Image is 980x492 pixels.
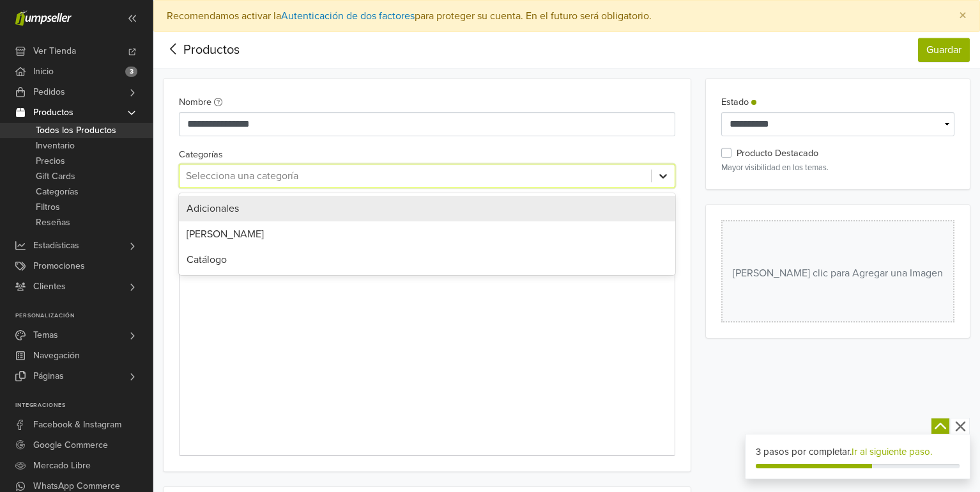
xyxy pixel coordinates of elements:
[36,215,70,230] span: Reseñas
[33,456,91,476] span: Mercado Libre
[187,253,227,266] span: Catálogo
[721,95,756,109] label: Estado
[33,102,73,123] span: Productos
[281,10,415,22] a: Autenticación de dos factores
[33,235,79,256] span: Estadísticas
[756,445,960,459] div: 3 pasos por completar.
[33,435,108,456] span: Google Commerce
[33,82,65,102] span: Pedidos
[721,220,954,322] button: [PERSON_NAME] clic para Agregar una Imagen
[164,40,240,60] div: Productos
[33,366,64,386] span: Páginas
[36,154,65,169] span: Precios
[36,184,79,200] span: Categorías
[125,67,137,77] span: 3
[36,169,75,184] span: Gift Cards
[179,95,222,109] label: Nombre
[15,402,153,409] p: Integraciones
[33,276,66,297] span: Clientes
[33,325,58,345] span: Temas
[33,256,85,276] span: Promociones
[15,312,153,320] p: Personalización
[33,61,54,82] span: Inicio
[959,6,967,25] span: ×
[179,148,223,162] label: Categorías
[852,446,932,457] a: Ir al siguiente paso.
[33,345,80,366] span: Navegación
[33,415,121,435] span: Facebook & Instagram
[721,162,954,174] p: Mayor visibilidad en los temas.
[946,1,979,31] button: Close
[36,138,75,154] span: Inventario
[187,202,239,215] span: Adicionales
[36,200,60,215] span: Filtros
[33,41,76,61] span: Ver Tienda
[187,228,264,241] span: [PERSON_NAME]
[918,38,970,62] button: Guardar
[737,147,818,161] label: Producto Destacado
[36,123,116,138] span: Todos los Productos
